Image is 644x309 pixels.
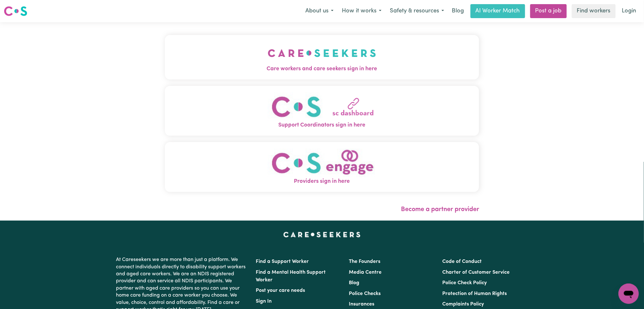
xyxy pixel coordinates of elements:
a: Insurances [349,302,375,307]
a: Find a Support Worker [256,259,309,264]
img: Careseekers logo [4,5,27,17]
a: The Founders [349,259,381,264]
a: Protection of Human Rights [442,291,507,296]
button: Care workers and care seekers sign in here [165,35,479,79]
iframe: Button to launch messaging window [619,284,639,304]
a: Police Check Policy [442,280,487,285]
button: About us [301,4,338,18]
a: Blog [448,4,468,18]
a: Complaints Policy [442,302,484,307]
a: Careseekers home page [283,232,361,237]
button: Safety & resources [386,4,448,18]
span: Support Coordinators sign in here [165,121,479,129]
a: AI Worker Match [471,4,525,18]
a: Police Checks [349,291,381,296]
a: Post your care needs [256,288,305,293]
span: Care workers and care seekers sign in here [165,65,479,73]
a: Careseekers logo [4,4,27,18]
a: Find workers [572,4,616,18]
button: Providers sign in here [165,142,479,192]
a: Media Centre [349,270,382,275]
a: Become a partner provider [401,206,479,213]
a: Find a Mental Health Support Worker [256,270,326,283]
a: Blog [349,280,360,285]
button: Support Coordinators sign in here [165,86,479,136]
a: Sign In [256,299,272,304]
span: Providers sign in here [165,177,479,186]
a: Login [618,4,640,18]
a: Charter of Customer Service [442,270,510,275]
a: Code of Conduct [442,259,482,264]
button: How it works [338,4,386,18]
a: Post a job [530,4,567,18]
